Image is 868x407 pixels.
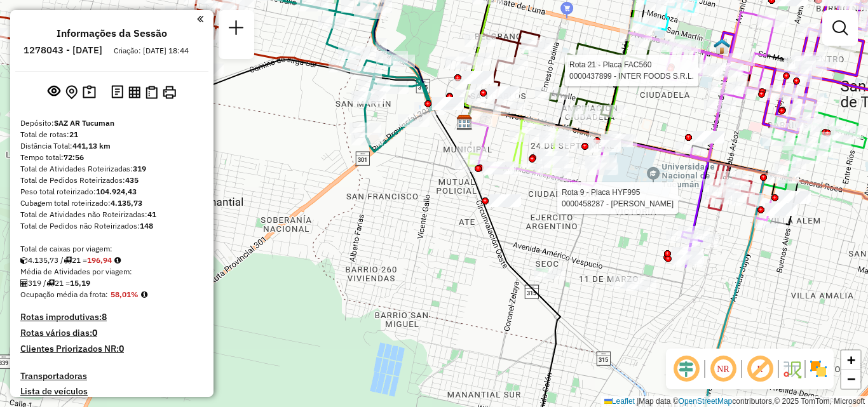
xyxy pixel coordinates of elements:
h4: Rotas improdutivas: [20,312,203,323]
strong: 15,19 [70,278,90,288]
span: Ocultar deslocamento [671,354,702,384]
div: Média de Atividades por viagem: [20,266,203,277]
button: Exibir sessão original [45,82,63,102]
a: Zoom out [841,370,860,389]
div: Atividade não roteirizada - MUNDO DE BEBIDA [693,131,724,143]
div: Atividade não roteirizada - Gonzalez [564,138,596,150]
strong: 441,13 km [72,141,111,150]
div: 319 / 21 = [20,277,203,289]
div: Atividade não roteirizada - ARGA¥ARAZ CARLOS OSCAR [539,135,571,147]
div: 4.135,73 / 21 = [20,255,203,266]
span: + [847,352,855,368]
div: Atividade não roteirizada - ROMERO MARTA GRACIELA [542,156,574,169]
strong: 104.924,43 [96,187,137,196]
div: Depósito: [20,117,203,129]
div: Atividade não roteirizada - LOPEZ LUIS MARIA [606,135,637,147]
div: Atividade não roteirizada - ROMANO MIGUEL [601,134,633,147]
div: Total de Pedidos não Roteirizados: [20,220,203,232]
div: Atividade não roteirizada - REPUESTOS LA ACADEMIA SRL [585,155,617,168]
button: Logs desbloquear sessão [109,83,126,102]
div: Atividade não roteirizada - CENCOSUD S.A. [768,171,799,183]
strong: 148 [140,221,153,230]
em: Média calculada utilizando a maior ocupação (%Peso ou %Cubagem) de cada rota da sessão. Rotas cro... [141,291,147,298]
strong: 8 [102,311,107,323]
a: Zoom in [841,350,860,370]
div: Map data © contributors,© 2025 TomTom, Microsoft [601,396,868,407]
img: SAZ AR Tucuman [456,114,473,131]
i: Total de Atividades [20,279,28,287]
div: Atividade não roteirizada - SERVICIOS ARIS S.A.S. [589,131,621,143]
div: Total de Pedidos Roteirizados: [20,175,203,186]
div: Atividade não roteirizada - CARABAJAL MARCELO [611,276,642,289]
i: Total de rotas [46,279,55,287]
strong: 4.135,73 [111,198,142,208]
div: Atividade não roteirizada - Libertad S.A. SIEMPRE A LAS 07:00AM!!!!! [432,97,464,110]
h4: Clientes Priorizados NR: [20,344,203,354]
i: Total de rotas [64,257,72,264]
a: OpenStreetMap [679,397,733,406]
a: Leaflet [604,397,635,406]
div: Atividade não roteirizada - Martu Bebidas Sas [489,194,521,207]
h4: Transportadoras [20,371,203,382]
a: Exibir filtros [827,15,853,41]
div: Distância Total: [20,140,203,152]
div: Atividade não roteirizada - NAVARRO CLAUDIA NATALIA [585,157,616,170]
div: Atividade não roteirizada - AREDES ANALIA VERONICA [578,156,609,169]
button: Imprimir Rotas [160,83,179,102]
h6: 1278043 - [DATE] [24,44,102,56]
div: Total de rotas: [20,129,203,140]
div: Atividade não roteirizada - todo pan [589,140,621,152]
span: Ocultar NR [708,354,738,384]
div: Total de Atividades não Roteirizadas: [20,209,203,220]
h4: Lista de veículos [20,386,203,397]
div: Cubagem total roteirizado: [20,197,203,209]
strong: 319 [133,164,146,173]
strong: 0 [92,327,97,338]
div: Atividade não roteirizada - LUNA EMILIA ANALIA [540,168,572,181]
div: Atividade não roteirizada - LUGUENZE SRL [765,203,797,216]
div: Total de Atividades Roteirizadas: [20,163,203,175]
i: Cubagem total roteirizado [20,257,28,264]
button: Visualizar relatório de Roteirização [126,83,143,100]
button: Centralizar mapa no depósito ou ponto de apoio [63,83,80,102]
span: Ocupação média da frota: [20,290,108,299]
div: Peso total roteirizado: [20,186,203,197]
button: Painel de Sugestão [80,83,98,102]
h4: Rotas vários dias: [20,328,203,338]
a: Clique aqui para minimizar o painel [197,11,203,26]
div: Total de caixas por viagem: [20,243,203,255]
div: Criação: [DATE] 18:44 [109,45,194,57]
div: Atividade não roteirizada - DIAZ MARCELA FLORENCIA [487,86,519,99]
span: | [637,397,639,406]
strong: 435 [125,175,139,185]
img: UDC - Tucuman [714,38,730,55]
strong: SAZ AR Tucuman [54,118,114,128]
img: Exibir/Ocultar setores [808,359,829,379]
span: Exibir rótulo [745,354,775,384]
div: Tempo total: [20,152,203,163]
div: Atividade não roteirizada - Cooperativa [482,162,514,175]
h4: Informações da Sessão [57,27,167,39]
i: Meta Caixas/viagem: 251,72 Diferença: -54,78 [114,257,121,264]
strong: 0 [119,343,124,354]
div: Atividade não roteirizada - Comestibles Alem [672,247,703,260]
a: Nova sessão e pesquisa [224,15,249,44]
strong: 72:56 [64,152,84,162]
strong: 58,01% [111,290,139,299]
span: − [847,371,855,387]
div: Atividade não roteirizada - MIRAGLIA NICOLAS [779,191,811,204]
strong: 41 [147,210,156,219]
strong: 196,94 [87,255,112,265]
strong: 21 [69,130,78,139]
div: Atividade não roteirizada - CAYBA S.A.S. (PUEDE AGREGAR C/ YERBA BUENA) [462,71,494,84]
div: Atividade não roteirizada - TANDA FRANCO JUAN EDUARDO [625,278,656,291]
div: Atividade não roteirizada - Santa Cruz Virginia Natalia [534,267,566,279]
img: Fluxo de ruas [782,359,802,379]
button: Visualizar Romaneio [143,83,160,102]
div: Atividade não roteirizada - Orellana [587,163,618,175]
